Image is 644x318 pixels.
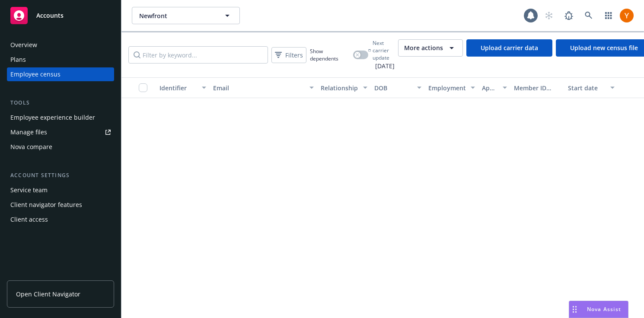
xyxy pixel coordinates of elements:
div: Nova compare [10,140,52,154]
a: Accounts [7,3,114,28]
div: Employment [428,83,465,92]
div: DOB [374,83,411,92]
div: Client access [10,213,48,226]
span: More actions [404,44,443,52]
button: Newfront [132,7,240,24]
div: Identifier [159,83,197,92]
a: Service team [7,183,114,197]
span: Show dependents [310,48,350,62]
a: Plans [7,53,114,67]
div: Employee census [10,67,61,81]
span: Accounts [36,12,64,19]
a: Switch app [600,7,617,24]
div: Overview [10,38,37,52]
a: Upload carrier data [466,39,552,57]
a: Employee experience builder [7,111,114,124]
button: Start date [564,77,618,98]
a: Search [580,7,597,24]
div: Client navigator features [10,198,82,212]
span: [DATE] [368,61,395,70]
div: Relationship [321,83,358,92]
button: Email [210,77,317,98]
div: Manage files [10,125,47,139]
a: Nova compare [7,140,114,154]
div: Start date [568,83,605,92]
div: Drag to move [569,301,580,318]
a: Client navigator features [7,198,114,212]
span: Nova Assist [587,305,621,313]
button: DOB [371,77,424,98]
a: Overview [7,38,114,52]
input: Filter by keyword... [128,46,268,64]
div: Service team [10,183,48,197]
div: Employee experience builder [10,111,95,124]
img: photo [620,9,634,22]
button: Filters [271,47,306,63]
button: App status [478,77,511,98]
div: Member ID status [514,83,561,92]
span: Next carrier update [373,39,395,61]
button: Member ID status [510,77,564,98]
span: Open Client Navigator [16,289,80,299]
div: App status [482,83,498,92]
button: Nova Assist [569,301,628,318]
span: Filters [273,49,305,61]
span: Newfront [139,11,214,20]
a: Employee census [7,67,114,81]
button: More actions [398,39,463,57]
a: Start snowing [540,7,558,24]
button: Employment [425,77,478,98]
div: Tools [7,99,114,107]
a: Client access [7,213,114,226]
input: Select all [139,83,147,92]
span: Filters [285,51,303,60]
div: Plans [10,53,26,67]
div: Email [213,83,304,92]
button: Identifier [156,77,210,98]
button: Relationship [317,77,371,98]
a: Manage files [7,125,114,139]
a: Report a Bug [560,7,577,24]
div: Account settings [7,171,114,180]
